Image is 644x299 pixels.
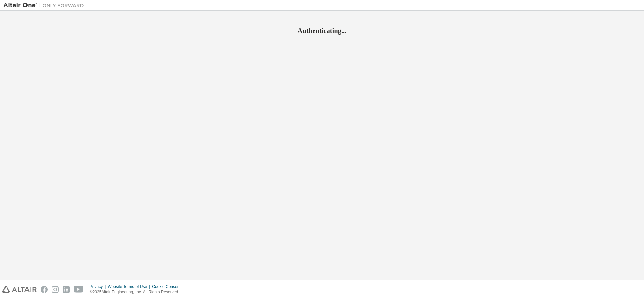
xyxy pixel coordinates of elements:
div: Website Terms of Use [108,284,152,289]
div: Privacy [90,284,108,289]
h2: Authenticating... [3,26,641,35]
img: youtube.svg [74,286,84,293]
img: linkedin.svg [63,286,70,293]
img: altair_logo.svg [2,286,37,293]
div: Cookie Consent [152,284,184,289]
p: © 2025 Altair Engineering, Inc. All Rights Reserved. [90,289,185,295]
img: facebook.svg [41,286,48,293]
img: instagram.svg [52,286,59,293]
img: Altair One [3,2,87,9]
